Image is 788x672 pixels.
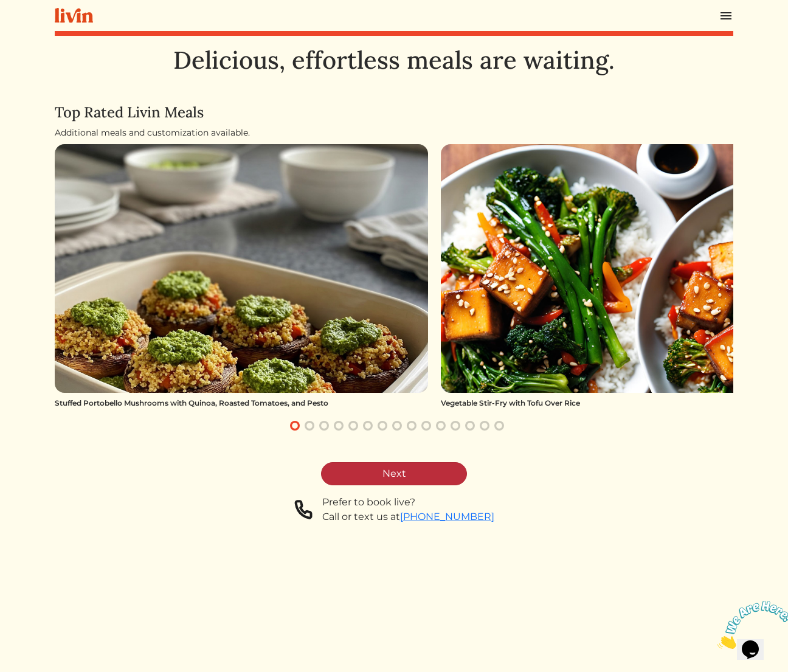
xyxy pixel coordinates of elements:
[5,5,80,53] img: Chat attention grabber
[321,462,467,485] a: Next
[294,495,313,524] img: phone-a8f1853615f4955a6c6381654e1c0f7430ed919b147d78756318837811cda3a7.svg
[322,510,494,524] div: Call or text us at
[55,46,733,75] h1: Delicious, effortless meals are waiting.
[55,398,428,409] div: Stuffed Portobello Mushrooms with Quinoa, Roasted Tomatoes, and Pesto
[55,126,733,139] div: Additional meals and customization available.
[55,104,733,122] h4: Top Rated Livin Meals
[400,511,494,522] a: [PHONE_NUMBER]
[719,9,733,23] img: menu_hamburger-cb6d353cf0ecd9f46ceae1c99ecbeb4a00e71ca567a856bd81f57e9d8c17bb26.svg
[55,144,428,393] img: Stuffed Portobello Mushrooms with Quinoa, Roasted Tomatoes, and Pesto
[322,495,494,510] div: Prefer to book live?
[713,596,788,654] iframe: chat widget
[55,8,93,23] img: livin-logo-a0d97d1a881af30f6274990eb6222085a2533c92bbd1e4f22c21b4f0d0e3210c.svg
